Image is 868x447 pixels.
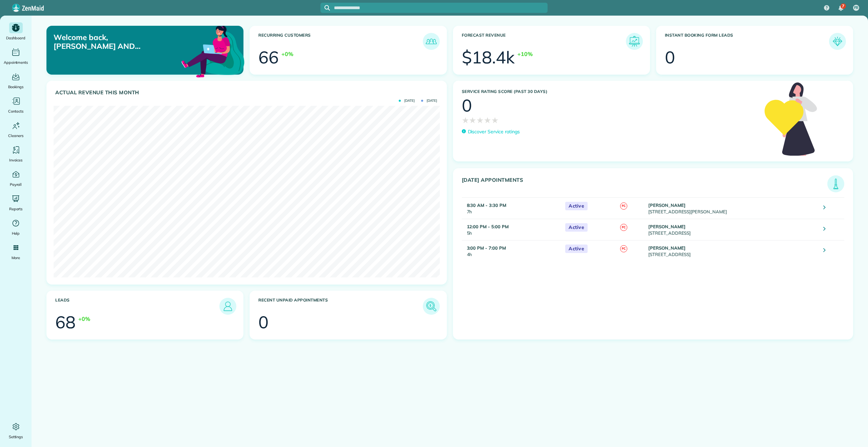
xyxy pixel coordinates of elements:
[10,181,22,188] span: Payroll
[648,224,686,229] strong: [PERSON_NAME]
[620,224,627,231] span: FC
[399,99,415,102] span: [DATE]
[55,314,76,331] div: 68
[3,421,29,440] a: Settings
[467,202,506,208] strong: 8:30 AM - 3:30 PM
[484,114,491,126] span: ★
[9,206,23,212] span: Reports
[9,157,23,163] span: Invoices
[647,197,818,219] td: [STREET_ADDRESS][PERSON_NAME]
[324,5,330,11] svg: Focus search
[647,219,818,240] td: [STREET_ADDRESS]
[469,114,476,126] span: ★
[3,96,29,115] a: Contacts
[6,35,25,41] span: Dashboard
[3,169,29,188] a: Payroll
[628,35,641,48] img: icon_forecast_revenue-8c13a41c7ed35a8dcfafea3cbb826a0462acb37728057bba2d056411b612bbbe.png
[565,245,588,253] span: Active
[476,114,484,126] span: ★
[665,33,829,50] h3: Instant Booking Form Leads
[831,35,844,48] img: icon_form_leads-04211a6a04a5b2264e4ee56bc0799ec3eb69b7e499cbb523a139df1d13a81ae0.png
[9,433,23,440] span: Settings
[258,33,422,50] h3: Recurring Customers
[55,298,219,315] h3: Leads
[462,33,626,50] h3: Forecast Revenue
[3,218,29,237] a: Help
[281,50,293,58] div: +0%
[8,83,24,90] span: Bookings
[829,177,843,191] img: icon_todays_appointments-901f7ab196bb0bea1936b74009e4eb5ffbc2d2711fa7634e0d609ed5ef32b18b.png
[854,5,859,11] span: FB
[180,18,246,84] img: dashboard_welcome-42a62b7d889689a78055ac9021e634bf52bae3f8056760290aed330b23ab8690.png
[3,193,29,212] a: Reports
[258,314,269,331] div: 0
[3,71,29,90] a: Bookings
[462,89,758,94] h3: Service Rating score (past 30 days)
[258,49,279,66] div: 66
[834,1,848,16] div: 7 unread notifications
[462,197,562,219] td: 7h
[78,315,90,323] div: +0%
[648,202,686,208] strong: [PERSON_NAME]
[221,299,235,313] img: icon_leads-1bed01f49abd5b7fead27621c3d59655bb73ed531f8eeb49469d10e621d6b896.png
[462,240,562,261] td: 4h
[648,245,686,251] strong: [PERSON_NAME]
[462,49,515,66] div: $18.4k
[620,245,627,252] span: FC
[8,108,23,115] span: Contacts
[462,177,828,192] h3: [DATE] Appointments
[467,224,509,229] strong: 12:00 PM - 5:00 PM
[462,114,469,126] span: ★
[647,240,818,261] td: [STREET_ADDRESS]
[8,132,23,139] span: Cleaners
[421,99,437,102] span: [DATE]
[3,47,29,66] a: Appointments
[54,33,181,51] p: Welcome back, [PERSON_NAME] AND [PERSON_NAME]!
[468,128,520,135] p: Discover Service ratings
[425,299,438,313] img: icon_unpaid_appointments-47b8ce3997adf2238b356f14209ab4cced10bd1f174958f3ca8f1d0dd7fffeee.png
[12,254,20,261] span: More
[3,144,29,163] a: Invoices
[517,50,533,58] div: +10%
[842,3,844,9] span: 7
[258,298,422,315] h3: Recent unpaid appointments
[3,120,29,139] a: Cleaners
[3,22,29,41] a: Dashboard
[565,202,588,210] span: Active
[462,97,472,114] div: 0
[665,49,675,66] div: 0
[55,90,440,96] h3: Actual Revenue this month
[565,223,588,232] span: Active
[4,59,28,66] span: Appointments
[467,245,506,251] strong: 3:00 PM - 7:00 PM
[620,202,627,210] span: FC
[425,35,438,48] img: icon_recurring_customers-cf858462ba22bcd05b5a5880d41d6543d210077de5bb9ebc9590e49fd87d84ed.png
[462,128,520,135] a: Discover Service ratings
[320,5,330,11] button: Focus search
[462,219,562,240] td: 5h
[12,230,20,237] span: Help
[491,114,499,126] span: ★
